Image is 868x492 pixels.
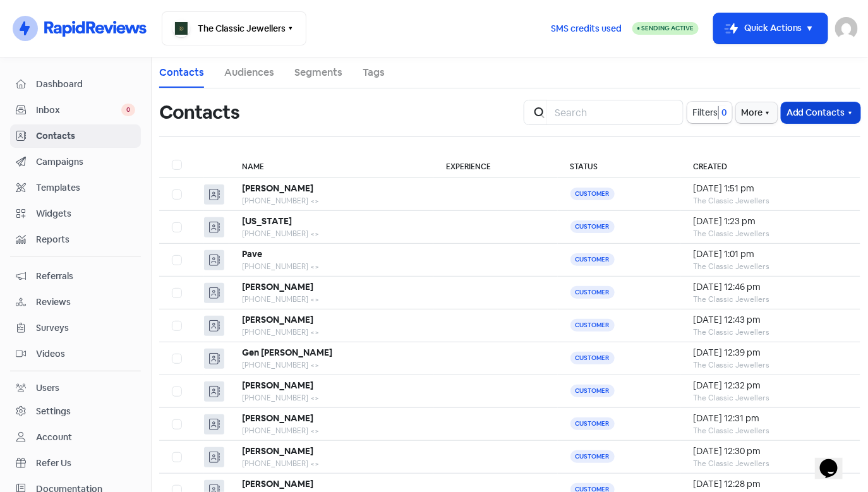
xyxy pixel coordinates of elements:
[719,106,727,119] span: 0
[693,215,848,228] div: [DATE] 1:23 pm
[540,21,632,34] a: SMS credits used
[294,65,342,80] a: Segments
[229,152,434,178] th: Name
[159,65,204,80] a: Contacts
[10,176,141,200] a: Templates
[570,417,615,430] span: Customer
[433,152,557,178] th: Experience
[693,327,848,338] div: The Classic Jewellers
[693,425,848,436] div: The Classic Jewellers
[570,253,615,266] span: Customer
[242,347,332,358] b: Gen [PERSON_NAME]
[693,379,848,392] div: [DATE] 12:32 pm
[10,228,141,251] a: Reports
[570,319,615,332] span: Customer
[570,450,615,463] span: Customer
[692,106,718,119] span: Filters
[242,425,421,436] div: [PHONE_NUMBER] <>
[242,294,421,305] div: [PHONE_NUMBER] <>
[693,228,848,239] div: The Classic Jewellers
[10,452,141,475] a: Refer Us
[687,102,732,123] button: Filters0
[242,458,421,469] div: [PHONE_NUMBER] <>
[36,104,121,117] span: Inbox
[36,296,135,309] span: Reviews
[693,346,848,359] div: [DATE] 12:39 pm
[242,359,421,371] div: [PHONE_NUMBER] <>
[242,445,313,457] b: [PERSON_NAME]
[693,458,848,469] div: The Classic Jewellers
[641,24,694,32] span: Sending Active
[159,92,239,133] h1: Contacts
[36,431,72,444] div: Account
[736,102,778,123] button: More
[835,17,858,40] img: User
[10,150,141,174] a: Campaigns
[10,124,141,148] a: Contacts
[693,359,848,371] div: The Classic Jewellers
[242,380,313,391] b: [PERSON_NAME]
[36,270,135,283] span: Referrals
[680,152,860,178] th: Created
[36,457,135,470] span: Refer Us
[242,392,421,404] div: [PHONE_NUMBER] <>
[815,441,855,479] iframe: chat widget
[162,11,306,45] button: The Classic Jewellers
[242,314,313,325] b: [PERSON_NAME]
[36,155,135,169] span: Campaigns
[36,233,135,246] span: Reports
[693,294,848,305] div: The Classic Jewellers
[242,183,313,194] b: [PERSON_NAME]
[36,129,135,143] span: Contacts
[10,99,141,122] a: Inbox 0
[570,220,615,233] span: Customer
[242,228,421,239] div: [PHONE_NUMBER] <>
[10,342,141,366] a: Videos
[693,182,848,195] div: [DATE] 1:51 pm
[36,347,135,361] span: Videos
[10,202,141,225] a: Widgets
[558,152,681,178] th: Status
[10,376,141,400] a: Users
[10,291,141,314] a: Reviews
[242,478,313,489] b: [PERSON_NAME]
[242,327,421,338] div: [PHONE_NUMBER] <>
[547,100,684,125] input: Search
[570,188,615,200] span: Customer
[693,412,848,425] div: [DATE] 12:31 pm
[10,73,141,96] a: Dashboard
[693,248,848,261] div: [DATE] 1:01 pm
[551,22,622,35] span: SMS credits used
[242,195,421,207] div: [PHONE_NUMBER] <>
[714,13,828,44] button: Quick Actions
[693,445,848,458] div: [DATE] 12:30 pm
[693,392,848,404] div: The Classic Jewellers
[693,261,848,272] div: The Classic Jewellers
[781,102,860,123] button: Add Contacts
[10,265,141,288] a: Referrals
[10,400,141,423] a: Settings
[10,316,141,340] a: Surveys
[36,381,59,395] div: Users
[36,207,135,220] span: Widgets
[224,65,274,80] a: Audiences
[242,281,313,292] b: [PERSON_NAME]
[242,261,421,272] div: [PHONE_NUMBER] <>
[36,321,135,335] span: Surveys
[570,286,615,299] span: Customer
[242,248,262,260] b: Pave
[242,215,292,227] b: [US_STATE]
[693,195,848,207] div: The Classic Jewellers
[36,78,135,91] span: Dashboard
[693,313,848,327] div: [DATE] 12:43 pm
[570,385,615,397] span: Customer
[10,426,141,449] a: Account
[36,405,71,418] div: Settings
[693,280,848,294] div: [DATE] 12:46 pm
[570,352,615,364] span: Customer
[121,104,135,116] span: 0
[693,477,848,491] div: [DATE] 12:28 pm
[632,21,699,36] a: Sending Active
[36,181,135,195] span: Templates
[242,412,313,424] b: [PERSON_NAME]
